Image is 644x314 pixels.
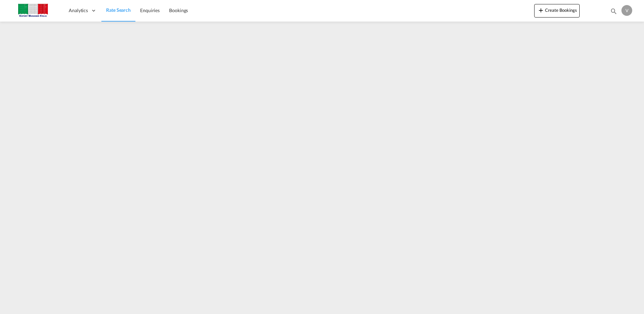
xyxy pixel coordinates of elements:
md-icon: icon-magnify [610,7,617,15]
span: Bookings [169,7,188,13]
div: V [621,5,632,16]
md-icon: icon-plus 400-fg [537,6,545,14]
span: Enquiries [140,7,160,13]
span: Analytics [69,7,88,14]
button: icon-plus 400-fgCreate Bookings [534,4,580,18]
span: Rate Search [106,7,131,13]
img: 51022700b14f11efa3148557e262d94e.jpg [10,3,56,18]
div: icon-magnify [610,7,617,18]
